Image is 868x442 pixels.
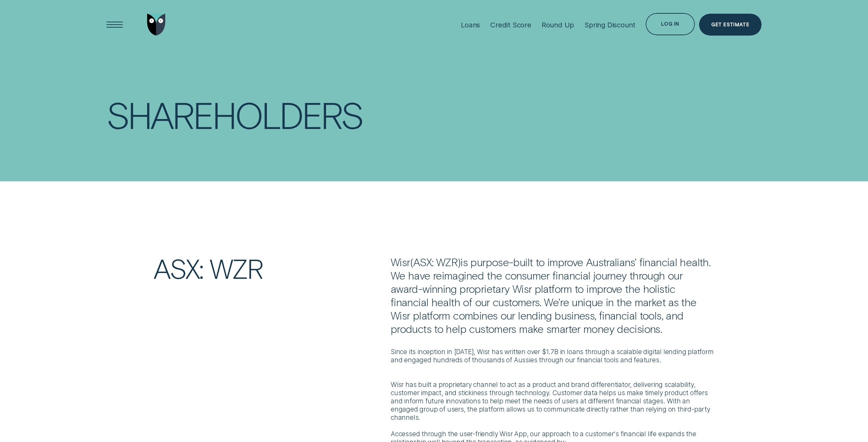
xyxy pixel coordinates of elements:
[106,97,363,131] div: Shareholders
[490,21,531,29] div: Credit Score
[391,348,714,364] p: Since its inception in [DATE], Wisr has written over $1.7B in loans through a scalable digital le...
[457,256,461,268] span: )
[150,255,387,282] h2: ASX: WZR
[391,372,714,421] p: Wisr has built a proprietary channel to act as a product and brand differentiator, delivering sca...
[106,97,420,131] h1: Shareholders
[461,21,480,29] div: Loans
[699,14,762,36] a: Get Estimate
[646,13,695,35] button: Log in
[542,21,574,29] div: Round Up
[147,14,166,36] img: Wisr
[584,21,635,29] div: Spring Discount
[410,256,413,268] span: (
[104,14,126,36] button: Open Menu
[391,255,714,335] p: Wisr ASX: WZR is purpose-built to improve Australians' financial health. We have reimagined the c...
